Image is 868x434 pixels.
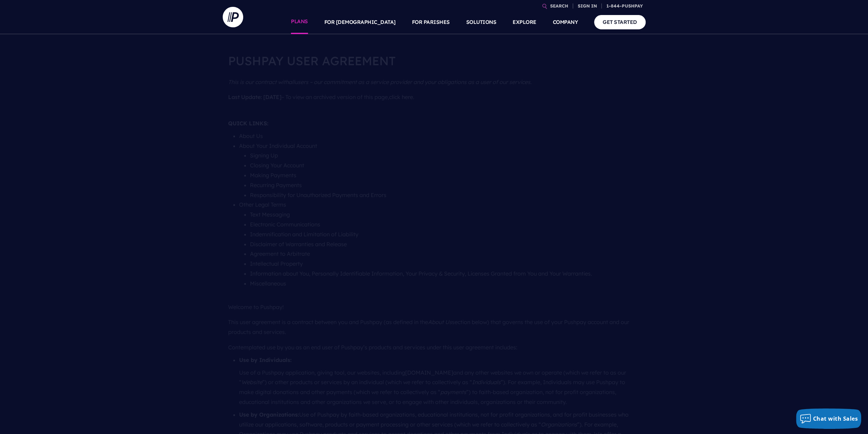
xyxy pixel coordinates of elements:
a: GET STARTED [594,15,646,29]
a: EXPLORE [513,10,536,34]
span: Chat with Sales [813,415,858,422]
a: SOLUTIONS [466,10,497,34]
a: FOR PARISHES [412,10,450,34]
a: FOR [DEMOGRAPHIC_DATA] [324,10,396,34]
a: COMPANY [553,10,578,34]
button: Chat with Sales [796,408,862,429]
a: PLANS [291,10,308,34]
